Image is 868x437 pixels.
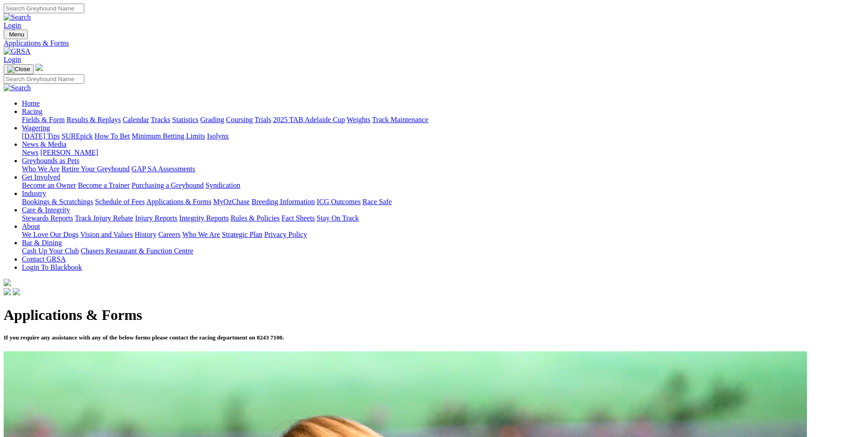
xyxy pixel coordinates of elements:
[22,206,70,214] a: Care & Integrity
[264,231,307,238] a: Privacy Policy
[22,157,79,165] a: Greyhounds as Pets
[22,231,864,239] div: About
[36,64,43,71] img: logo-grsa-white.png
[132,181,204,189] a: Purchasing a Greyhound
[22,181,76,189] a: Become an Owner
[22,214,864,222] div: Care & Integrity
[78,181,130,189] a: Become a Trainer
[22,116,864,124] div: Racing
[4,288,11,295] img: facebook.svg
[372,116,428,123] a: Track Maintenance
[22,132,864,140] div: Wagering
[22,190,46,197] a: Industry
[13,288,20,295] img: twitter.svg
[67,116,121,123] a: Results & Replays
[134,231,156,238] a: History
[22,239,62,247] a: Bar & Dining
[151,116,170,123] a: Tracks
[4,279,11,286] img: logo-grsa-white.png
[22,222,40,230] a: About
[22,165,864,173] div: Greyhounds as Pets
[254,116,271,123] a: Trials
[132,165,195,173] a: GAP SA Assessments
[22,173,60,181] a: Get Involved
[22,149,864,157] div: News & Media
[4,74,84,84] input: Search
[226,116,253,123] a: Coursing
[22,247,79,255] a: Cash Up Your Club
[207,132,229,140] a: Isolynx
[182,231,220,238] a: Who We Are
[22,231,78,238] a: We Love Our Dogs
[317,198,360,206] a: ICG Outcomes
[22,263,82,271] a: Login To Blackbook
[22,140,67,148] a: News & Media
[4,21,21,29] a: Login
[179,214,229,222] a: Integrity Reports
[4,64,34,74] button: Toggle navigation
[4,30,28,39] button: Toggle navigation
[22,214,73,222] a: Stewards Reports
[222,231,262,238] a: Strategic Plan
[22,165,60,173] a: Who We Are
[95,132,130,140] a: How To Bet
[22,108,42,115] a: Racing
[4,56,21,63] a: Login
[22,99,40,107] a: Home
[4,47,31,56] img: GRSA
[135,214,177,222] a: Injury Reports
[132,132,205,140] a: Minimum Betting Limits
[205,181,240,189] a: Syndication
[22,255,66,263] a: Contact GRSA
[4,13,31,21] img: Search
[95,198,144,206] a: Schedule of Fees
[4,84,31,92] img: Search
[22,198,93,206] a: Bookings & Scratchings
[22,132,60,140] a: [DATE] Tips
[4,307,864,324] h1: Applications & Forms
[252,198,315,206] a: Breeding Information
[22,116,65,123] a: Fields & Form
[7,66,30,73] img: Close
[22,181,864,190] div: Get Involved
[231,214,280,222] a: Rules & Policies
[273,116,345,123] a: 2025 TAB Adelaide Cup
[4,4,84,13] input: Search
[22,198,864,206] div: Industry
[22,247,864,255] div: Bar & Dining
[200,116,224,123] a: Grading
[317,214,359,222] a: Stay On Track
[40,149,98,156] a: [PERSON_NAME]
[62,132,92,140] a: SUREpick
[81,247,193,255] a: Chasers Restaurant & Function Centre
[22,149,38,156] a: News
[9,31,24,38] span: Menu
[123,116,149,123] a: Calendar
[158,231,180,238] a: Careers
[347,116,370,123] a: Weights
[62,165,130,173] a: Retire Your Greyhound
[4,334,864,341] h5: If you require any assistance with any of the below forms please contact the racing department on...
[80,231,133,238] a: Vision and Values
[146,198,211,206] a: Applications & Forms
[213,198,250,206] a: MyOzChase
[282,214,315,222] a: Fact Sheets
[172,116,199,123] a: Statistics
[22,124,50,132] a: Wagering
[75,214,133,222] a: Track Injury Rebate
[4,39,864,47] a: Applications & Forms
[362,198,391,206] a: Race Safe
